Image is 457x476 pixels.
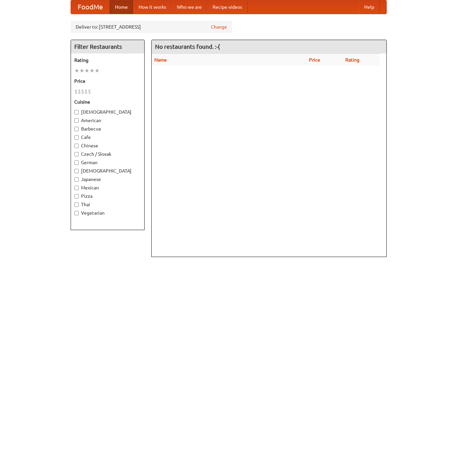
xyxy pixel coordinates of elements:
[155,43,220,50] ng-pluralize: No restaurants found. :-(
[88,88,91,95] li: $
[74,210,141,216] label: Vegetarian
[74,99,141,105] h5: Cuisine
[74,168,141,174] label: [DEMOGRAPHIC_DATA]
[84,67,89,74] li: ★
[74,159,141,166] label: German
[74,193,141,199] label: Pizza
[81,88,84,95] li: $
[74,110,79,114] input: [DEMOGRAPHIC_DATA]
[71,21,232,33] div: Deliver to: [STREET_ADDRESS]
[94,67,100,74] li: ★
[74,160,79,165] input: German
[345,57,359,63] a: Rating
[74,201,141,208] label: Thai
[71,40,144,53] h4: Filter Restaurants
[74,78,141,84] h5: Price
[74,142,141,149] label: Chinese
[74,134,141,141] label: Cafe
[74,67,79,74] li: ★
[74,117,141,124] label: American
[74,152,79,156] input: Czech / Slovak
[74,135,79,140] input: Cafe
[74,184,141,191] label: Mexican
[74,88,78,95] li: $
[74,109,141,115] label: [DEMOGRAPHIC_DATA]
[74,194,79,198] input: Pizza
[359,0,380,14] a: Help
[74,186,79,190] input: Mexican
[309,57,320,63] a: Price
[74,125,141,132] label: Barbecue
[84,88,88,95] li: $
[74,118,79,123] input: American
[74,127,79,131] input: Barbecue
[74,151,141,157] label: Czech / Slovak
[74,169,79,173] input: [DEMOGRAPHIC_DATA]
[74,144,79,148] input: Chinese
[74,57,141,64] h5: Rating
[89,67,94,74] li: ★
[74,176,141,183] label: Japanese
[79,67,84,74] li: ★
[110,0,133,14] a: Home
[133,0,172,14] a: How it works
[74,203,79,207] input: Thai
[211,24,227,30] a: Change
[71,0,110,14] a: FoodMe
[172,0,207,14] a: Who we are
[78,88,81,95] li: $
[154,57,167,63] a: Name
[74,211,79,215] input: Vegetarian
[207,0,247,14] a: Recipe videos
[74,177,79,182] input: Japanese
